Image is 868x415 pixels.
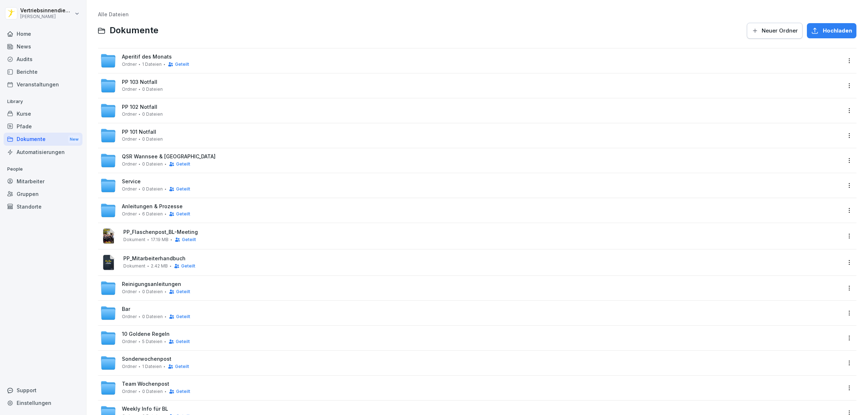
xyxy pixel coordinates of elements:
[122,381,169,387] span: Team Wochenpost
[100,53,841,69] a: Aperitif des MonatsOrdner1 DateienGeteilt
[122,211,137,217] span: Ordner
[176,187,190,192] span: Geteilt
[122,54,172,60] span: Aperitif des Monats
[176,339,190,344] span: Geteilt
[122,204,183,210] span: Anleitungen & Prozesse
[176,289,190,294] span: Geteilt
[4,96,82,107] p: Library
[122,331,170,337] span: 10 Goldene Regeln
[100,280,841,296] a: ReinigungsanleitungenOrdner0 DateienGeteilt
[175,62,189,67] span: Geteilt
[4,27,82,40] a: Home
[122,187,137,192] span: Ordner
[122,364,137,369] span: Ordner
[4,133,82,146] a: DokumenteNew
[122,179,141,185] span: Service
[122,137,137,142] span: Ordner
[142,389,163,394] span: 0 Dateien
[20,14,73,19] p: [PERSON_NAME]
[4,146,82,158] a: Automatisierungen
[100,202,841,218] a: Anleitungen & ProzesseOrdner6 DateienGeteilt
[142,339,162,344] span: 5 Dateien
[122,129,156,135] span: PP 101 Notfall
[142,87,163,92] span: 0 Dateien
[4,133,82,146] div: Dokumente
[123,229,841,235] span: PP_Flaschenpost_BL-Meeting
[122,79,157,85] span: PP 103 Notfall
[4,175,82,188] a: Mitarbeiter
[747,23,803,39] button: Neuer Ordner
[100,177,841,193] a: ServiceOrdner0 DateienGeteilt
[182,237,196,242] span: Geteilt
[762,27,798,35] span: Neuer Ordner
[122,87,137,92] span: Ordner
[4,120,82,133] div: Pfade
[122,62,137,67] span: Ordner
[100,305,841,321] a: BarOrdner0 DateienGeteilt
[20,8,73,14] p: Vertriebsinnendienst
[122,314,137,319] span: Ordner
[100,153,841,168] a: QSR Wannsee & [GEOGRAPHIC_DATA]Ordner0 DateienGeteilt
[176,314,190,319] span: Geteilt
[68,135,80,144] div: New
[4,53,82,65] a: Audits
[142,112,163,117] span: 0 Dateien
[122,112,137,117] span: Ordner
[110,25,158,36] span: Dokumente
[151,264,168,269] span: 2.42 MB
[176,211,190,217] span: Geteilt
[4,200,82,213] a: Standorte
[122,281,181,287] span: Reinigungsanleitungen
[142,211,163,217] span: 6 Dateien
[122,154,216,160] span: QSR Wannsee & [GEOGRAPHIC_DATA]
[100,78,841,94] a: PP 103 NotfallOrdner0 Dateien
[176,389,190,394] span: Geteilt
[175,364,189,369] span: Geteilt
[100,355,841,371] a: SonderwochenpostOrdner1 DateienGeteilt
[151,237,169,242] span: 17.19 MB
[4,163,82,175] p: People
[807,23,856,38] button: Hochladen
[123,256,841,262] span: PP_Mitarbeiterhandbuch
[142,62,162,67] span: 1 Dateien
[4,40,82,53] a: News
[181,264,195,269] span: Geteilt
[100,330,841,346] a: 10 Goldene RegelnOrdner5 DateienGeteilt
[142,314,163,319] span: 0 Dateien
[142,289,163,294] span: 0 Dateien
[122,356,171,362] span: Sonderwochenpost
[98,11,129,17] a: Alle Dateien
[176,162,190,167] span: Geteilt
[4,397,82,409] a: Einstellungen
[100,380,841,396] a: Team WochenpostOrdner0 DateienGeteilt
[142,364,162,369] span: 1 Dateien
[823,27,852,35] span: Hochladen
[142,187,163,192] span: 0 Dateien
[122,389,137,394] span: Ordner
[123,237,145,242] span: Dokument
[122,339,137,344] span: Ordner
[122,289,137,294] span: Ordner
[4,78,82,91] a: Veranstaltungen
[122,406,168,412] span: Weekly Info für BL
[142,137,163,142] span: 0 Dateien
[122,306,130,312] span: Bar
[123,264,145,269] span: Dokument
[100,103,841,119] a: PP 102 NotfallOrdner0 Dateien
[4,384,82,397] div: Support
[142,162,163,167] span: 0 Dateien
[4,107,82,120] a: Kurse
[4,65,82,78] a: Berichte
[4,188,82,200] a: Gruppen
